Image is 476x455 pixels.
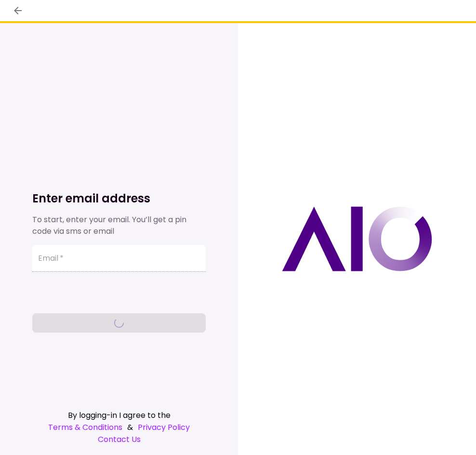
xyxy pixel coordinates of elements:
img: AIO logo [282,206,432,271]
a: Contact Us [32,433,206,445]
h1: Enter email address [32,191,206,206]
div: By logging-in I agree to the [32,409,206,421]
div: To start, enter your email. You’ll get a pin code via sms or email [32,214,206,237]
a: Privacy Policy [138,421,190,433]
button: back [10,2,26,19]
div: & [32,421,206,433]
a: Terms & Conditions [48,421,122,433]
